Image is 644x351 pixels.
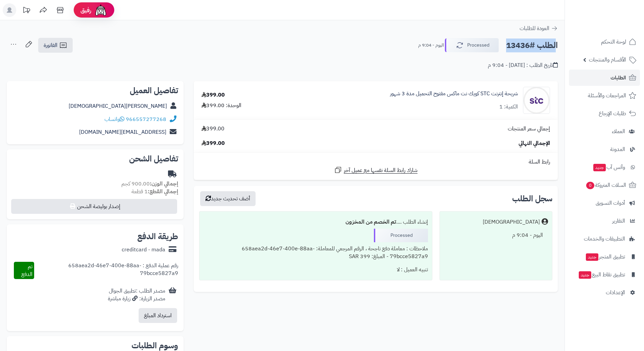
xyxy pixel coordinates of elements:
[506,39,558,52] h2: الطلب #13436
[34,262,178,279] div: رقم عملية الدفع : 658aea2d-46e7-400e-88aa-79bcce5827a9
[569,123,640,140] a: العملاء
[569,284,640,301] a: الإعدادات
[200,191,256,206] button: أضف تحديث جديد
[584,234,625,244] span: التطبيقات والخدمات
[606,288,625,297] span: الإعدادات
[444,229,548,242] div: اليوم - 9:04 م
[374,229,428,242] div: Processed
[94,3,108,17] img: ai-face.png
[586,253,598,261] span: جديد
[611,73,626,82] span: الطلبات
[345,218,396,226] b: تم الخصم من المخزون
[569,213,640,229] a: التقارير
[201,140,225,147] span: 399.00
[126,115,166,123] a: 966557277268
[586,180,626,190] span: السلات المتروكة
[418,42,444,49] small: اليوم - 9:04 م
[520,24,549,32] span: العودة للطلبات
[578,270,625,279] span: تطبيق نقاط البيع
[586,182,595,190] span: 0
[520,24,558,32] a: العودة للطلبات
[11,199,177,214] button: إصدار بوليصة الشحن
[569,70,640,86] a: الطلبات
[121,180,178,188] small: 900.00 كجم
[579,271,591,279] span: جديد
[569,267,640,283] a: تطبيق نقاط البيعجديد
[21,262,32,278] span: تم الدفع
[69,102,167,110] a: [PERSON_NAME][DEMOGRAPHIC_DATA]
[569,231,640,247] a: التطبيقات والخدمات
[196,158,555,166] div: رابط السلة
[569,34,640,50] a: لوحة التحكم
[108,295,165,303] div: مصدر الزيارة: زيارة مباشرة
[139,308,177,323] button: استرداد المبلغ
[593,162,625,172] span: وآتس آب
[201,91,225,99] div: 399.00
[132,187,178,196] small: 1 قطعة
[588,91,626,100] span: المراجعات والأسئلة
[569,177,640,193] a: السلات المتروكة0
[589,55,626,65] span: الأقسام والمنتجات
[569,159,640,175] a: وآتس آبجديد
[204,263,428,276] div: تنبيه العميل : لا
[12,155,178,163] h2: تفاصيل الشحن
[204,242,428,263] div: ملاحظات : معاملة دفع ناجحة ، الرقم المرجعي للمعاملة: 658aea2d-46e7-400e-88aa-79bcce5827a9 - المبل...
[499,103,518,111] div: الكمية: 1
[483,218,540,226] div: [DEMOGRAPHIC_DATA]
[148,187,178,196] strong: إجمالي القطع:
[201,102,241,109] div: الوحدة: 399.00
[612,216,625,226] span: التقارير
[612,127,625,136] span: العملاء
[38,38,73,53] a: الفاتورة
[18,3,35,19] a: تحديثات المنصة
[79,128,166,136] a: [EMAIL_ADDRESS][DOMAIN_NAME]
[569,105,640,122] a: طلبات الإرجاع
[569,141,640,157] a: المدونة
[108,287,165,303] div: مصدر الطلب :تطبيق الجوال
[598,15,638,29] img: logo-2.png
[204,216,428,229] div: إنشاء الطلب ....
[488,61,558,69] div: تاريخ الطلب : [DATE] - 9:04 م
[596,198,625,208] span: أدوات التسويق
[334,166,418,174] a: شارك رابط السلة نفسها مع عميل آخر
[512,195,552,203] h3: سجل الطلب
[610,145,625,154] span: المدونة
[12,86,178,95] h2: تفاصيل العميل
[344,167,418,174] span: شارك رابط السلة نفسها مع عميل آخر
[599,109,626,118] span: طلبات الإرجاع
[569,195,640,211] a: أدوات التسويق
[12,342,178,350] h2: وسوم الطلبات
[601,37,626,47] span: لوحة التحكم
[569,249,640,265] a: تطبيق المتجرجديد
[122,246,165,254] div: creditcard - mada
[593,164,606,171] span: جديد
[523,87,550,114] img: 1674765483-WhatsApp%20Image%202023-01-26%20at%2011.37.29%20PM-90x90.jpeg
[80,6,91,14] span: رفيق
[519,140,550,147] span: الإجمالي النهائي
[569,87,640,104] a: المراجعات والأسئلة
[137,232,178,241] h2: طريقة الدفع
[508,125,550,133] span: إجمالي سعر المنتجات
[585,252,625,261] span: تطبيق المتجر
[44,41,57,49] span: الفاتورة
[390,90,518,98] a: شريحة إنترنت STC كويك نت ماكس مفتوح التحميل مدة 3 شهور
[201,125,224,133] span: 399.00
[445,38,499,52] button: Processed
[150,180,178,188] strong: إجمالي الوزن:
[104,115,124,123] a: واتساب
